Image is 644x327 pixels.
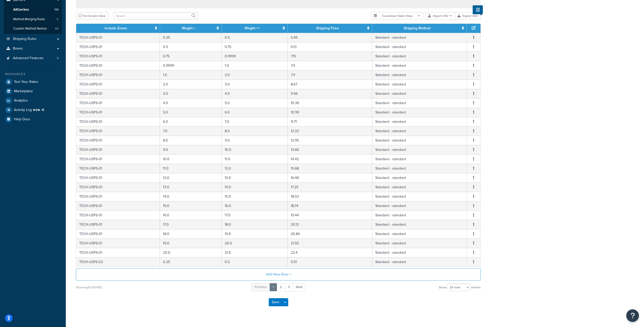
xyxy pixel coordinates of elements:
td: TECH-USPS-01 [76,89,160,98]
td: TECH-USPS-01 [76,192,160,201]
td: 4.0 [222,89,288,98]
td: 20.13 [288,220,372,229]
td: 10.0 [160,154,222,164]
a: Shipping Price [316,26,339,31]
td: TECH-USPS-01 [76,98,160,108]
span: 5 [57,17,58,21]
a: 2 [277,283,285,291]
td: 22.4 [288,248,372,257]
td: Standard - standard [372,201,467,211]
td: 2.0 [160,80,222,89]
td: 15.0 [222,192,288,201]
li: Test Your Rates [4,77,62,86]
td: TECH-USPS-01 [76,117,160,126]
td: 12.0 [160,173,222,182]
td: Standard - standard [372,239,467,248]
button: Open Resource Center [626,309,639,322]
td: 0.25 [160,33,222,42]
td: Standard - standard [372,117,467,126]
td: 0.9999 [222,52,288,61]
td: 17.25 [288,182,372,192]
td: 11.0 [160,164,222,173]
td: TECH-USPS-01 [76,154,160,164]
td: Standard - standard [372,108,467,117]
td: 0.5 [222,33,288,42]
td: Standard - standard [372,52,467,61]
td: 12.95 [288,136,372,145]
td: 18.0 [222,220,288,229]
td: TECH-USPS-01 [76,126,160,136]
td: 10.36 [288,98,372,108]
td: TECH-USPS-01 [76,164,160,173]
td: Standard - standard [372,220,467,229]
td: Standard - standard [372,80,467,89]
span: Activity Log [14,107,47,113]
td: 9.0 [222,136,288,145]
td: 7.15 [288,52,372,61]
td: 18.74 [288,201,372,211]
span: Custom Method Names [13,27,47,31]
td: 12.33 [288,126,372,136]
a: Boxes [4,44,62,53]
td: 5.51 [288,257,372,267]
a: Shipping Rules [4,34,62,44]
td: TECH-USPS-01 [76,42,160,52]
td: TECH-USPS-01 [76,145,160,154]
td: 7.9 [288,61,372,70]
td: 14.0 [160,192,222,201]
td: 7.0 [160,126,222,136]
div: Resources [4,72,62,76]
button: Show Help Docs [473,5,483,14]
td: 0.9999 [160,61,222,70]
td: 4.0 [160,98,222,108]
td: 6.13 [288,42,372,52]
span: 6 [57,56,59,60]
a: 3 [285,283,293,291]
td: 16.0 [160,211,222,220]
td: Standard - standard [372,89,467,98]
div: Showing 1 to 25 of 192 [76,284,102,291]
td: 21.55 [288,239,372,248]
td: 6.0 [160,117,222,126]
button: Save [269,298,282,306]
button: Import CSV [425,12,455,20]
td: Standard - standard [372,154,467,164]
td: 15.68 [288,164,372,173]
td: 8.67 [288,80,372,89]
td: TECH-USPS-01 [76,70,160,80]
td: Standard - standard [372,257,467,267]
td: TECH-USPS-02 [76,257,160,267]
a: Custom Method Names45 [4,24,62,33]
td: TECH-USPS-01 [76,211,160,220]
td: TECH-USPS-01 [76,201,160,211]
td: 19.0 [222,229,288,239]
td: 11.0 [222,154,288,164]
a: Activity LogNEW [4,105,62,114]
span: Previous [255,285,267,289]
td: 1.0 [222,61,288,70]
li: Custom Method Names [4,24,62,33]
a: Help Docs [4,115,62,124]
td: Standard - standard [372,70,467,80]
td: 21.0 [222,248,288,257]
td: 19.0 [160,239,222,248]
li: Method Merging Rules [4,15,62,24]
td: TECH-USPS-01 [76,33,160,42]
td: TECH-USPS-01 [76,80,160,89]
td: TECH-USPS-01 [76,61,160,70]
input: Search [113,12,198,20]
a: 1 [269,283,277,291]
a: Advanced Features6 [4,54,62,63]
td: 2.0 [222,70,288,80]
span: Help Docs [14,117,30,122]
td: TECH-USPS-01 [76,220,160,229]
td: Standard - standard [372,192,467,201]
td: Standard - standard [372,61,467,70]
td: 0.75 [222,42,288,52]
a: Previous [251,283,270,291]
td: Standard - standard [372,126,467,136]
td: 7.9 [288,70,372,80]
a: Shipping Method [404,26,430,31]
td: 8.0 [222,126,288,136]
